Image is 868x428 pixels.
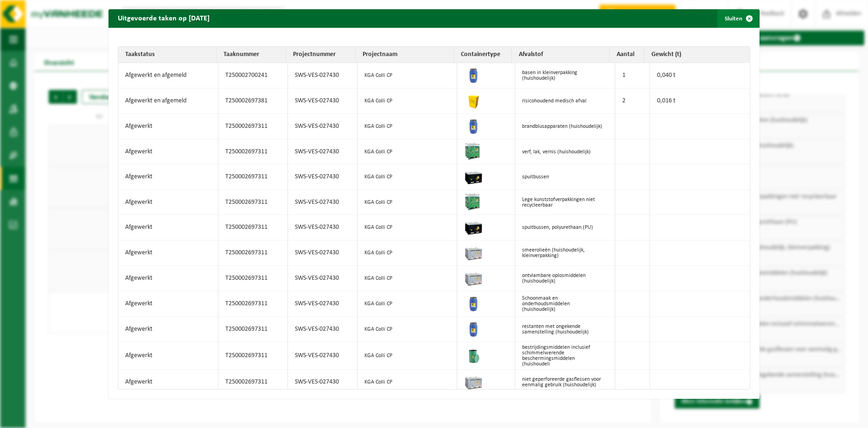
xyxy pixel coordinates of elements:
td: SWS-VES-027430 [288,88,357,114]
td: 0,016 t [650,88,750,114]
th: Projectnummer [286,47,356,63]
td: KGA Colli CP [357,266,458,291]
td: Afgewerkt [118,370,218,395]
td: SWS-VES-027430 [288,240,357,266]
td: T250002697311 [218,317,288,342]
td: 1 [615,63,650,88]
td: T250002697311 [218,139,288,164]
td: 0,040 t [650,63,750,88]
td: KGA Colli CP [357,215,458,240]
td: Afgewerkt en afgemeld [118,88,218,114]
img: PB-HB-1400-HPE-GN-11 [464,192,481,210]
td: Afgewerkt [118,342,218,370]
td: SWS-VES-027430 [288,266,357,291]
td: T250002697311 [218,342,288,370]
td: Afgewerkt [118,114,218,139]
td: Afgewerkt [118,266,218,291]
th: Taakstatus [118,47,217,63]
td: KGA Colli CP [357,317,458,342]
td: T250002697311 [218,291,288,317]
td: basen in kleinverpakking (huishoudelijk) [515,63,615,88]
td: risicohoudend medisch afval [515,88,615,114]
img: PB-OT-0120-HPE-00-02 [464,294,483,312]
td: Afgewerkt [118,317,218,342]
th: Gewicht (t) [645,47,743,63]
td: T250002697311 [218,240,288,266]
td: SWS-VES-027430 [288,317,357,342]
img: PB-LB-0680-HPE-GY-11 [464,268,483,287]
td: KGA Colli CP [357,164,458,190]
td: Afgewerkt [118,164,218,190]
td: SWS-VES-027430 [288,164,357,190]
td: spuitbussen, polyurethaan (PU) [515,215,615,240]
td: Afgewerkt en afgemeld [118,63,218,88]
td: SWS-VES-027430 [288,342,357,370]
td: brandblusapparaten (huishoudelijk) [515,114,615,139]
img: LP-SB-00050-HPE-22 [464,91,483,109]
td: T250002697311 [218,164,288,190]
td: T250002697311 [218,215,288,240]
th: Taaknummer [217,47,286,63]
td: Afgewerkt [118,215,218,240]
th: Afvalstof [512,47,610,63]
td: T250002697311 [218,114,288,139]
img: PB-OT-0120-HPE-00-02 [464,116,483,135]
img: PB-OT-0120-HPE-00-02 [464,65,483,84]
td: SWS-VES-027430 [288,190,357,215]
img: PB-LB-0680-HPE-BK-11 [464,167,483,185]
td: spuitbussen [515,164,615,190]
th: Aantal [610,47,645,63]
button: Sluiten [717,9,759,28]
td: T250002697311 [218,370,288,395]
td: 2 [615,88,650,114]
td: KGA Colli CP [357,114,458,139]
td: smeerolieën (huishoudelijk, kleinverpakking) [515,240,615,266]
img: PB-HB-1400-HPE-GN-11 [464,142,481,160]
td: KGA Colli CP [357,240,458,266]
td: SWS-VES-027430 [288,139,357,164]
td: KGA Colli CP [357,291,458,317]
td: T250002697381 [218,88,288,114]
img: PB-OT-0200-MET-00-02 [464,346,483,364]
td: verf, lak, vernis (huishoudelijk) [515,139,615,164]
td: SWS-VES-027430 [288,63,357,88]
td: ontvlambare oplosmiddelen (huishoudelijk) [515,266,615,291]
th: Projectnaam [356,47,454,63]
img: PB-LB-0680-HPE-BK-11 [464,217,483,236]
td: Afgewerkt [118,291,218,317]
td: Afgewerkt [118,190,218,215]
td: Afgewerkt [118,139,218,164]
td: SWS-VES-027430 [288,291,357,317]
td: KGA Colli CP [357,370,458,395]
td: KGA Colli CP [357,88,458,114]
td: SWS-VES-027430 [288,114,357,139]
img: PB-LB-0680-HPE-GY-11 [464,243,483,261]
img: PB-OT-0120-HPE-00-02 [464,319,483,338]
td: restanten met ongekende samenstelling (huishoudelijk) [515,317,615,342]
td: T250002697311 [218,266,288,291]
td: KGA Colli CP [357,63,458,88]
td: SWS-VES-027430 [288,215,357,240]
td: T250002697311 [218,190,288,215]
td: Schoonmaak en onderhoudsmiddelen (huishoudelijk) [515,291,615,317]
h2: Uitgevoerde taken op [DATE] [108,9,219,27]
th: Containertype [454,47,512,63]
td: KGA Colli CP [357,139,458,164]
td: niet geperforeerde gasflessen voor eenmalig gebruik (huishoudelijk) [515,370,615,395]
td: Afgewerkt [118,240,218,266]
td: KGA Colli CP [357,342,458,370]
td: T250002700241 [218,63,288,88]
td: SWS-VES-027430 [288,370,357,395]
td: KGA Colli CP [357,190,458,215]
td: bestrijdingsmiddelen inclusief schimmelwerende beschermingsmiddelen (huishoudeli [515,342,615,370]
img: PB-LB-0680-HPE-GY-11 [464,372,483,390]
td: Lege kunststofverpakkingen niet recycleerbaar [515,190,615,215]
